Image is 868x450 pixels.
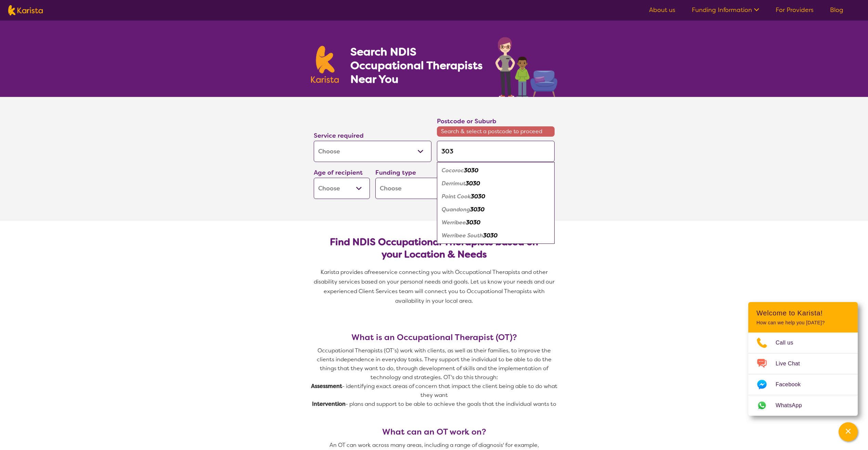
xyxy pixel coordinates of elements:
[442,193,471,200] em: Point Cook
[776,400,810,411] span: WhatsApp
[311,400,557,409] p: - plans and support to be able to achieve the goals that the individual wants to
[311,46,339,83] img: Karista logo
[311,382,557,400] p: - identifying exact areas of concern that impact the client being able to do what they want
[440,229,551,242] div: Werribee South 3030
[756,309,850,317] h2: Welcome to Karista!
[442,219,466,226] em: Werribee
[748,302,858,416] div: Channel Menu
[483,232,497,239] em: 3030
[314,132,364,140] label: Service required
[776,6,814,14] a: For Providers
[466,180,480,187] em: 3030
[440,216,551,229] div: Werribee 3030
[375,168,416,177] label: Funding type
[437,126,555,137] span: Search & select a postcode to proceed
[776,379,809,390] span: Facebook
[437,141,555,162] input: Type
[319,236,549,261] h2: Find NDIS Occupational Therapists based on your Location & Needs
[312,400,346,408] strong: Intervention
[311,346,557,382] p: Occupational Therapists (OT’s) work with clients, as well as their families, to improve the clien...
[321,268,368,276] span: Karista provides a
[748,395,858,416] a: Web link opens in a new tab.
[839,422,858,441] button: Channel Menu
[830,6,843,14] a: Blog
[748,333,858,416] ul: Choose channel
[440,190,551,203] div: Point Cook 3030
[442,167,464,174] em: Cocoroc
[311,383,342,390] strong: Assessment
[440,177,551,190] div: Derrimut 3030
[692,6,759,14] a: Funding Information
[440,164,551,177] div: Cocoroc 3030
[311,333,557,342] h3: What is an Occupational Therapist (OT)?
[464,167,478,174] em: 3030
[350,45,483,86] h1: Search NDIS Occupational Therapists Near You
[311,427,557,437] h3: What can an OT work on?
[776,359,808,369] span: Live Chat
[314,168,363,177] label: Age of recipient
[649,6,675,14] a: About us
[495,37,557,97] img: occupational-therapy
[470,206,484,213] em: 3030
[442,180,466,187] em: Derrimut
[776,338,802,348] span: Call us
[756,320,850,326] p: How can we help you [DATE]?
[442,206,470,213] em: Quandong
[8,5,43,15] img: Karista logo
[466,219,480,226] em: 3030
[440,203,551,216] div: Quandong 3030
[442,232,483,239] em: Werribee South
[437,117,496,125] label: Postcode or Suburb
[368,268,379,276] span: free
[314,268,556,304] span: service connecting you with Occupational Therapists and other disability services based on your p...
[471,193,485,200] em: 3030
